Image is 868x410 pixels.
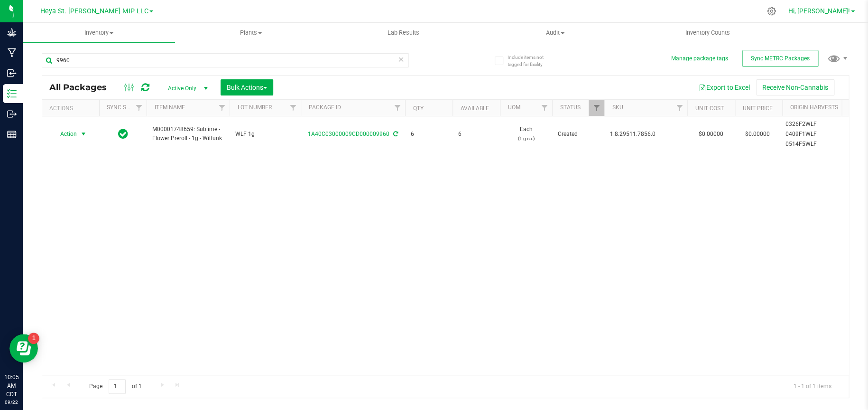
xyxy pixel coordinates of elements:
a: UOM [508,104,520,111]
span: Inventory [23,29,175,37]
div: Actions [49,105,95,112]
a: Qty [413,105,423,112]
input: 1 [109,379,126,394]
span: Heya St. [PERSON_NAME] MIP LLC [40,7,148,15]
a: Filter [389,100,405,116]
a: Filter [589,100,604,116]
span: Sync METRC Packages [751,55,810,62]
a: Filter [214,100,230,116]
a: Filter [536,100,552,116]
iframe: Resource center [9,334,38,362]
span: Hi, [PERSON_NAME]! [788,7,850,15]
span: Page of 1 [81,379,149,394]
button: Manage package tags [671,55,728,63]
span: Plants [175,29,327,37]
a: Lab Results [327,23,480,43]
span: Bulk Actions [227,84,267,91]
span: In Sync [118,127,128,141]
span: M00001748659: Sublime - Flower Preroll - 1g - Wilfunk [152,125,224,143]
a: 1A40C03000009CD000009960 [308,131,389,137]
a: Filter [131,100,147,116]
span: Include items not tagged for facility [508,54,555,68]
div: Manage settings [766,7,777,16]
inline-svg: Grow [7,28,17,37]
span: Inventory Counts [672,29,742,37]
a: Audit [479,23,631,43]
a: Origin Harvests [790,104,838,111]
a: Item Name [154,104,185,111]
a: Filter [672,100,687,116]
span: $0.00000 [740,127,775,141]
a: SKU [612,104,623,111]
button: Receive Non-Cannabis [756,79,834,95]
button: Bulk Actions [221,79,273,95]
span: Clear [398,53,405,66]
a: Package ID [308,104,341,111]
inline-svg: Outbound [7,109,17,119]
a: Inventory Counts [631,23,784,43]
inline-svg: Inventory [7,89,17,98]
span: WLF 1g [235,130,295,139]
span: Lab Results [374,29,432,37]
span: 1 - 1 of 1 items [786,379,839,393]
input: Search Package ID, Item Name, SKU, Lot or Part Number... [42,53,409,67]
span: 6 [411,130,447,139]
a: Status [560,104,580,111]
button: Export to Excel [693,79,756,95]
a: Unit Cost [695,105,723,112]
a: Sync Status [107,104,143,111]
span: 6 [458,130,494,139]
a: Lot Number [237,104,271,111]
a: Inventory [23,23,175,43]
span: Created [558,130,599,139]
iframe: Resource center unread badge [28,333,39,344]
inline-svg: Inbound [7,68,17,78]
span: All Packages [49,82,116,93]
inline-svg: Reports [7,130,17,139]
span: 1.8.29511.7856.0 [610,130,682,139]
p: 09/22 [4,399,18,406]
button: Sync METRC Packages [742,50,818,67]
p: (1 g ea.) [506,134,546,143]
span: Audit [480,29,631,37]
span: Sync from Compliance System [392,131,398,137]
td: $0.00000 [687,116,735,152]
a: Filter [285,100,301,116]
a: Unit Price [742,105,772,112]
p: 10:05 AM CDT [4,373,18,399]
a: Plants [175,23,327,43]
span: Action [52,127,77,141]
inline-svg: Manufacturing [7,48,17,57]
a: Available [460,105,489,112]
span: select [78,127,90,141]
span: Each [506,125,546,143]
